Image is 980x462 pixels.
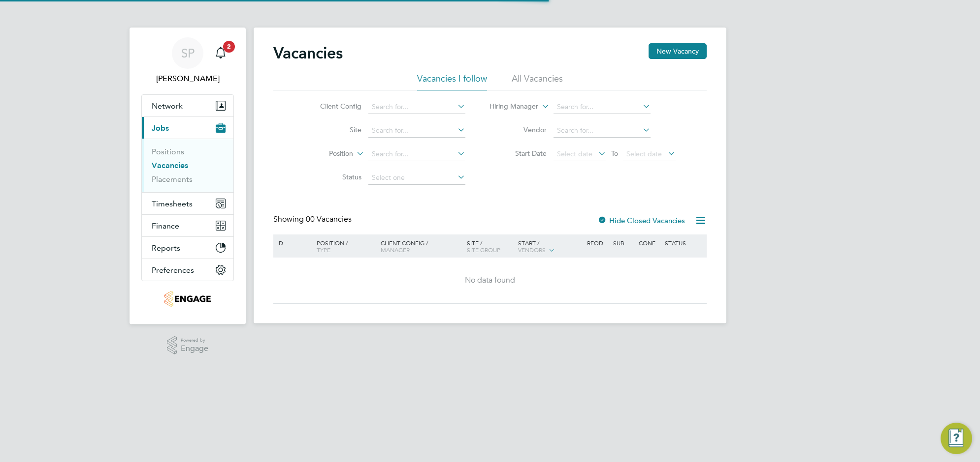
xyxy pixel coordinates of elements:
[130,28,246,324] nav: Main navigation
[636,234,662,251] div: Conf
[273,43,343,63] h2: Vacancies
[181,47,195,59] span: SP
[467,246,500,254] span: Site Group
[152,265,194,275] span: Preferences
[275,275,705,286] div: No data found
[167,336,209,355] a: Powered byEngage
[142,95,233,116] button: Network
[211,37,230,69] a: 2
[142,117,233,139] button: Jobs
[305,102,361,111] label: Client Config
[273,214,354,225] div: Showing
[305,173,361,181] label: Status
[223,41,235,53] span: 2
[152,147,184,156] a: Positions
[368,124,465,138] input: Search for...
[306,214,352,224] span: 00 Vacancies
[142,193,233,214] button: Timesheets
[464,234,516,258] div: Site /
[368,171,465,185] input: Select one
[518,246,546,254] span: Vendors
[141,73,234,85] span: Sophie Perry
[305,125,361,134] label: Site
[482,102,538,112] label: Hiring Manager
[141,291,234,307] a: Go to home page
[142,139,233,192] div: Jobs
[512,73,563,90] li: All Vacancies
[554,124,651,138] input: Search for...
[142,215,233,236] button: Finance
[557,149,592,158] span: Select date
[296,149,353,159] label: Position
[378,234,464,258] div: Client Config /
[275,234,309,251] div: ID
[662,234,705,251] div: Status
[309,234,378,258] div: Position /
[142,237,233,259] button: Reports
[516,234,585,259] div: Start /
[597,216,685,225] label: Hide Closed Vacancies
[554,100,651,114] input: Search for...
[368,147,465,161] input: Search for...
[608,147,621,160] span: To
[381,246,410,254] span: Manager
[181,345,208,353] span: Engage
[152,123,169,133] span: Jobs
[490,125,547,134] label: Vendor
[490,149,547,158] label: Start Date
[941,423,972,454] button: Engage Resource Center
[626,149,662,158] span: Select date
[649,43,707,59] button: New Vacancy
[152,174,193,184] a: Placements
[317,246,330,254] span: Type
[152,199,193,208] span: Timesheets
[417,73,487,90] li: Vacancies I follow
[152,221,179,231] span: Finance
[585,234,610,251] div: Reqd
[141,37,234,85] a: SP[PERSON_NAME]
[181,336,208,345] span: Powered by
[152,161,188,170] a: Vacancies
[368,100,465,114] input: Search for...
[164,291,210,307] img: jjfox-logo-retina.png
[142,259,233,281] button: Preferences
[611,234,636,251] div: Sub
[152,101,183,111] span: Network
[152,243,180,253] span: Reports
